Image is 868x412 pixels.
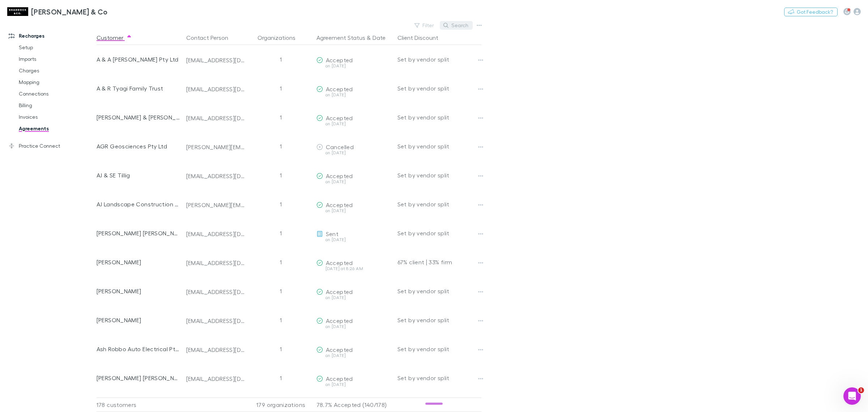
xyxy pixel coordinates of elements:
[97,161,180,190] div: AJ & SE Tillig
[12,76,102,88] a: Mapping
[397,248,481,277] div: 67% client | 33% firm
[326,230,339,237] span: Sent
[326,375,353,382] span: Accepted
[397,132,481,161] div: Set by vendor split
[397,190,481,219] div: Set by vendor split
[186,30,237,45] button: Contact Person
[7,7,28,16] img: Shaddock & Co's Logo
[97,190,180,219] div: AJ Landscape Construction Pty Ltd
[316,30,365,45] button: Agreement Status
[397,363,481,392] div: Set by vendor split
[186,114,246,122] div: [EMAIL_ADDRESS][DOMAIN_NAME]
[397,74,481,103] div: Set by vendor split
[1,30,102,42] a: Recharges
[858,387,864,393] span: 1
[12,100,102,111] a: Billing
[326,143,354,150] span: Cancelled
[326,317,353,324] span: Accepted
[316,398,392,412] p: 78.7% Accepted (140/178)
[97,306,180,335] div: [PERSON_NAME]
[248,103,314,132] div: 1
[97,219,180,248] div: [PERSON_NAME] [PERSON_NAME]
[373,30,386,45] button: Date
[186,375,246,382] div: [EMAIL_ADDRESS][DOMAIN_NAME]
[316,209,392,213] div: on [DATE]
[97,335,180,363] div: Ash Robbo Auto Electrical Pty Ltd
[31,7,108,16] h3: [PERSON_NAME] & Co
[97,132,180,161] div: AGR Geosciences Pty Ltd
[397,306,481,335] div: Set by vendor split
[397,103,481,132] div: Set by vendor split
[97,74,180,103] div: A & R Tyagi Family Trust
[326,346,353,353] span: Accepted
[186,317,246,324] div: [EMAIL_ADDRESS][DOMAIN_NAME]
[12,123,102,134] a: Agreements
[316,122,392,126] div: on [DATE]
[316,266,392,271] div: [DATE] at 8:26 AM
[248,306,314,335] div: 1
[316,353,392,358] div: on [DATE]
[316,324,392,329] div: on [DATE]
[397,161,481,190] div: Set by vendor split
[784,8,838,16] button: Got Feedback?
[248,277,314,306] div: 1
[411,21,438,30] button: Filter
[326,56,353,63] span: Accepted
[248,398,314,412] div: 179 organizations
[316,64,392,68] div: on [DATE]
[186,346,246,353] div: [EMAIL_ADDRESS][DOMAIN_NAME]
[186,230,246,237] div: [EMAIL_ADDRESS][DOMAIN_NAME]
[397,277,481,306] div: Set by vendor split
[1,140,102,152] a: Practice Connect
[186,288,246,295] div: [EMAIL_ADDRESS][DOMAIN_NAME]
[316,237,392,242] div: on [DATE]
[97,363,180,392] div: [PERSON_NAME] [PERSON_NAME]
[326,288,353,295] span: Accepted
[316,151,392,155] div: on [DATE]
[397,30,447,45] button: Client Discount
[316,180,392,184] div: on [DATE]
[186,201,246,209] div: [PERSON_NAME][EMAIL_ADDRESS][DOMAIN_NAME][PERSON_NAME]
[3,3,112,20] a: [PERSON_NAME] & Co
[326,114,353,121] span: Accepted
[97,398,183,412] div: 178 customers
[248,248,314,277] div: 1
[316,382,392,387] div: on [DATE]
[843,387,861,405] iframe: Intercom live chat
[248,363,314,392] div: 1
[326,172,353,179] span: Accepted
[248,335,314,363] div: 1
[97,103,180,132] div: [PERSON_NAME] & [PERSON_NAME]
[248,45,314,74] div: 1
[12,111,102,123] a: Invoices
[316,93,392,97] div: on [DATE]
[186,56,246,64] div: [EMAIL_ADDRESS][DOMAIN_NAME]
[186,143,246,151] div: [PERSON_NAME][EMAIL_ADDRESS][DOMAIN_NAME]
[248,190,314,219] div: 1
[316,295,392,300] div: on [DATE]
[12,88,102,100] a: Connections
[248,74,314,103] div: 1
[97,248,180,277] div: [PERSON_NAME]
[440,21,473,30] button: Search
[97,30,132,45] button: Customer
[397,219,481,248] div: Set by vendor split
[326,201,353,208] span: Accepted
[248,132,314,161] div: 1
[316,30,392,45] div: &
[12,42,102,53] a: Setup
[397,45,481,74] div: Set by vendor split
[397,335,481,363] div: Set by vendor split
[12,65,102,76] a: Charges
[326,85,353,92] span: Accepted
[12,53,102,65] a: Imports
[97,277,180,306] div: [PERSON_NAME]
[186,85,246,93] div: [EMAIL_ADDRESS][DOMAIN_NAME]
[248,219,314,248] div: 1
[248,161,314,190] div: 1
[186,172,246,180] div: [EMAIL_ADDRESS][DOMAIN_NAME]
[186,259,246,266] div: [EMAIL_ADDRESS][DOMAIN_NAME]
[326,259,353,266] span: Accepted
[97,45,180,74] div: A & A [PERSON_NAME] Pty Ltd
[258,30,304,45] button: Organizations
